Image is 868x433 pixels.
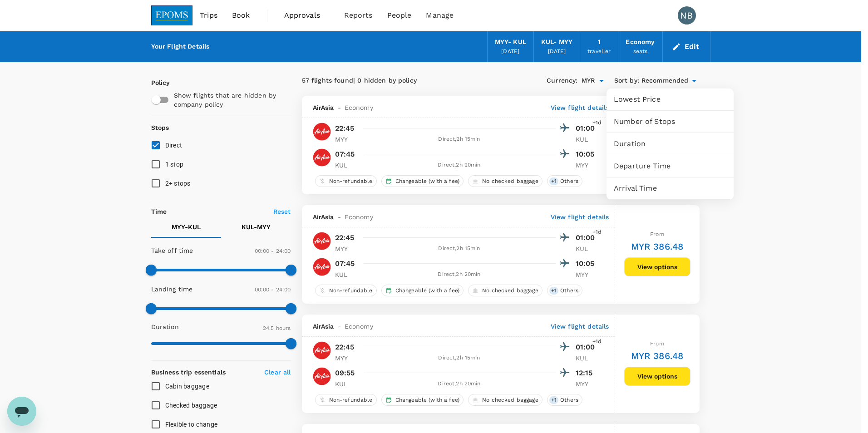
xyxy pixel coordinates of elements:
div: Departure Time [607,155,734,177]
div: Arrival Time [607,177,734,199]
span: Arrival Time [614,183,726,194]
div: Duration [607,133,734,155]
span: Duration [614,138,726,149]
span: Lowest Price [614,94,726,105]
div: Number of Stops [607,111,734,133]
span: Departure Time [614,161,726,172]
span: Number of Stops [614,116,726,127]
div: Lowest Price [607,89,734,110]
